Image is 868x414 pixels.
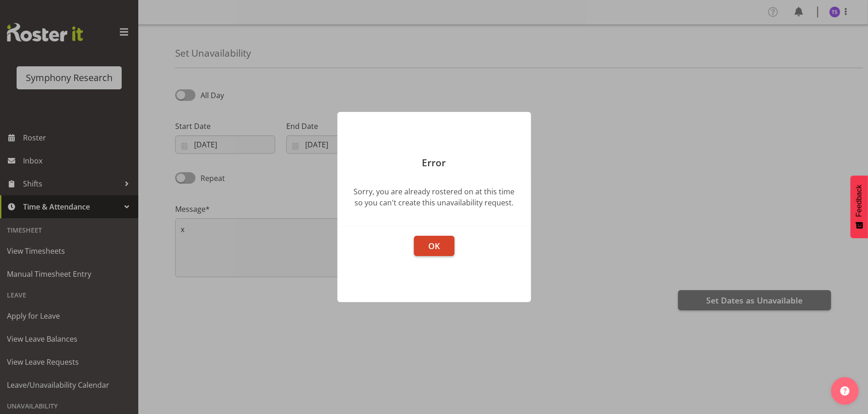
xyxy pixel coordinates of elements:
div: Sorry, you are already rostered on at this time so you can't create this unavailability request. [351,186,517,208]
button: OK [414,236,455,256]
img: help-xxl-2.png [840,386,850,396]
span: Feedback [855,185,863,217]
button: Feedback - Show survey [850,175,868,238]
p: Error [347,158,522,168]
span: OK [428,240,440,251]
